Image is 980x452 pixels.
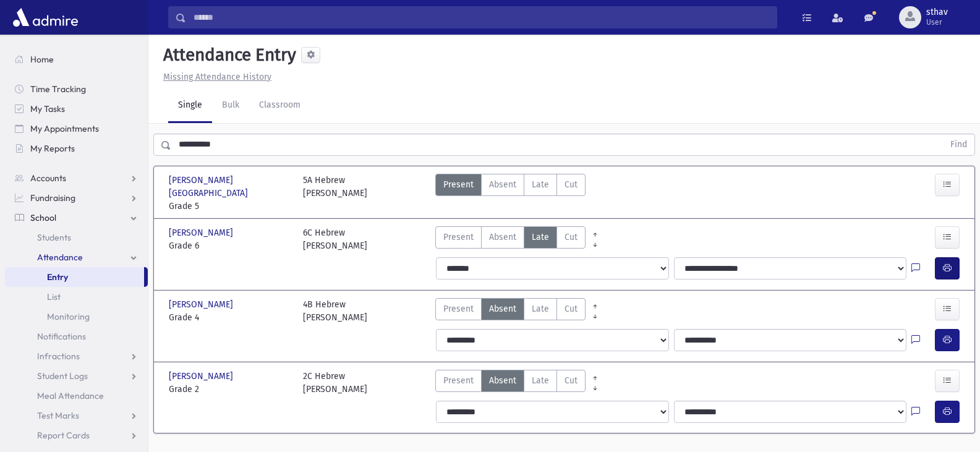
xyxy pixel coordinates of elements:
[532,231,549,244] span: Late
[37,232,71,243] span: Students
[169,200,291,213] span: Grade 5
[443,178,474,191] span: Present
[532,178,549,191] span: Late
[169,226,236,239] span: [PERSON_NAME]
[47,311,90,322] span: Monitoring
[5,326,148,346] a: Notifications
[5,267,144,287] a: Entry
[5,287,148,307] a: List
[303,370,367,396] div: 2C Hebrew [PERSON_NAME]
[30,83,86,95] span: Time Tracking
[303,226,367,252] div: 6C Hebrew [PERSON_NAME]
[37,252,83,263] span: Attendance
[303,174,367,213] div: 5A Hebrew [PERSON_NAME]
[37,390,104,401] span: Meal Attendance
[565,178,577,191] span: Cut
[47,291,61,302] span: List
[158,45,296,66] h5: Attendance Entry
[169,311,291,324] span: Grade 4
[5,366,148,386] a: Student Logs
[158,72,271,82] a: Missing Attendance History
[5,119,148,139] a: My Appointments
[37,410,79,421] span: Test Marks
[532,374,549,387] span: Late
[5,99,148,119] a: My Tasks
[163,72,271,82] u: Missing Attendance History
[5,79,148,99] a: Time Tracking
[303,298,367,324] div: 4B Hebrew [PERSON_NAME]
[169,239,291,252] span: Grade 6
[489,178,516,191] span: Absent
[10,5,81,30] img: AdmirePro
[30,54,54,65] span: Home
[186,6,777,28] input: Search
[169,174,291,200] span: [PERSON_NAME][GEOGRAPHIC_DATA]
[30,212,56,223] span: School
[443,231,474,244] span: Present
[443,374,474,387] span: Present
[5,425,148,445] a: Report Cards
[5,208,148,228] a: School
[5,247,148,267] a: Attendance
[5,307,148,326] a: Monitoring
[5,346,148,366] a: Infractions
[212,88,249,123] a: Bulk
[37,430,90,441] span: Report Cards
[435,174,586,213] div: AttTypes
[169,298,236,311] span: [PERSON_NAME]
[565,302,577,315] span: Cut
[169,370,236,383] span: [PERSON_NAME]
[5,139,148,158] a: My Reports
[47,271,68,283] span: Entry
[489,302,516,315] span: Absent
[926,7,948,17] span: sthav
[5,386,148,406] a: Meal Attendance
[435,298,586,324] div: AttTypes
[943,134,974,155] button: Find
[565,231,577,244] span: Cut
[5,228,148,247] a: Students
[249,88,310,123] a: Classroom
[30,143,75,154] span: My Reports
[5,49,148,69] a: Home
[37,370,88,382] span: Student Logs
[926,17,948,27] span: User
[37,331,86,342] span: Notifications
[169,383,291,396] span: Grade 2
[30,103,65,114] span: My Tasks
[5,188,148,208] a: Fundraising
[168,88,212,123] a: Single
[443,302,474,315] span: Present
[489,374,516,387] span: Absent
[5,406,148,425] a: Test Marks
[30,192,75,203] span: Fundraising
[489,231,516,244] span: Absent
[532,302,549,315] span: Late
[435,370,586,396] div: AttTypes
[5,168,148,188] a: Accounts
[435,226,586,252] div: AttTypes
[30,173,66,184] span: Accounts
[37,351,80,362] span: Infractions
[30,123,99,134] span: My Appointments
[565,374,577,387] span: Cut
